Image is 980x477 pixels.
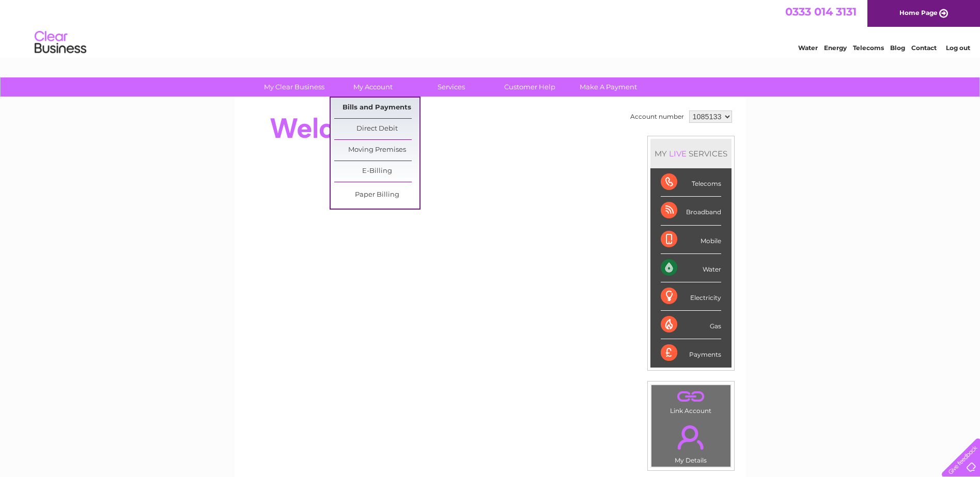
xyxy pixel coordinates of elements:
[246,6,735,50] div: Clear Business is a trading name of Verastar Limited (registered in [GEOGRAPHIC_DATA] No. 3667643...
[824,44,847,52] a: Energy
[566,77,651,97] a: Make A Payment
[661,339,721,367] div: Payments
[651,385,731,417] td: Link Account
[853,44,884,52] a: Telecoms
[330,77,415,97] a: My Account
[798,44,818,52] a: Water
[651,417,731,467] td: My Details
[911,44,937,52] a: Contact
[252,77,337,97] a: My Clear Business
[661,311,721,339] div: Gas
[487,77,572,97] a: Customer Help
[409,77,494,97] a: Services
[661,197,721,225] div: Broadband
[334,185,419,205] a: Paper Billing
[334,140,419,161] a: Moving Premises
[654,419,728,455] a: .
[890,44,905,52] a: Blog
[946,44,970,52] a: Log out
[661,254,721,282] div: Water
[650,139,732,168] div: MY SERVICES
[654,388,728,406] a: .
[667,149,689,158] div: LIVE
[785,5,857,18] a: 0333 014 3131
[334,98,419,118] a: Bills and Payments
[661,282,721,311] div: Electricity
[661,168,721,197] div: Telecoms
[334,161,419,182] a: E-Billing
[661,226,721,254] div: Mobile
[628,108,687,125] td: Account number
[334,119,419,139] a: Direct Debit
[34,27,87,58] img: logo.png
